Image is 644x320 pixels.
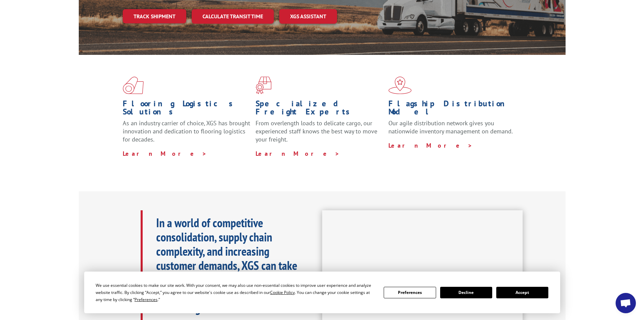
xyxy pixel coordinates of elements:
a: XGS ASSISTANT [279,9,337,24]
button: Accept [496,287,548,298]
a: Calculate transit time [192,9,274,24]
a: Learn More > [388,142,473,149]
img: xgs-icon-focused-on-flooring-red [256,77,271,94]
h1: Flagship Distribution Model [388,100,516,119]
span: Cookie Policy [270,290,295,295]
h1: Specialized Freight Experts [256,100,383,119]
div: We use essential cookies to make our site work. With your consent, we may also use non-essential ... [96,282,376,303]
a: Learn More > [256,150,340,157]
span: Preferences [135,297,158,302]
span: Our agile distribution network gives you nationwide inventory management on demand. [388,119,513,135]
span: As an industry carrier of choice, XGS has brought innovation and dedication to flooring logistics... [123,119,250,143]
p: From overlength loads to delicate cargo, our experienced staff knows the best way to move your fr... [256,119,383,149]
a: Track shipment [123,9,186,23]
div: Open chat [616,293,636,313]
b: In a world of competitive consolidation, supply chain complexity, and increasing customer demands... [156,215,297,316]
button: Preferences [384,287,436,298]
h1: Flooring Logistics Solutions [123,100,251,119]
a: Learn More > [123,150,207,157]
img: xgs-icon-total-supply-chain-intelligence-red [123,77,144,94]
button: Decline [440,287,492,298]
div: Cookie Consent Prompt [84,272,560,313]
img: xgs-icon-flagship-distribution-model-red [388,77,412,94]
